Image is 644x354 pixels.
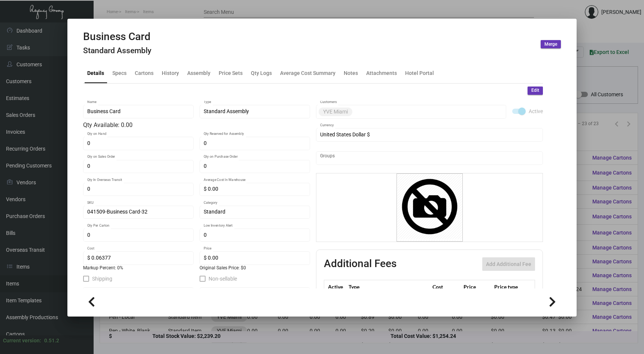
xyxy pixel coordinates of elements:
div: Specs [112,69,127,77]
th: Type [347,280,431,293]
input: Add new.. [320,155,539,161]
th: Price [462,280,492,293]
div: 0.51.2 [44,337,59,345]
button: Add Additional Fee [482,257,535,271]
div: Cartons [135,69,154,77]
th: Cost [431,280,461,293]
mat-chip: YVE Miami [319,108,352,116]
input: Add new.. [354,109,502,115]
div: Qty Available: 0.00 [83,121,310,130]
div: History [162,69,179,77]
div: Average Cost Summary [280,69,335,77]
button: Merge [541,40,561,48]
div: Qty Logs [251,69,272,77]
h2: Additional Fees [324,257,397,271]
span: Active [529,107,543,116]
span: Add Additional Fee [486,261,531,267]
div: Attachments [366,69,397,77]
div: Price Sets [219,69,243,77]
div: Hotel Portal [405,69,434,77]
span: Shipping [92,274,112,283]
h4: Standard Assembly [83,46,151,55]
h2: Business Card [83,30,151,43]
th: Price type [492,280,526,293]
span: Edit [531,87,539,94]
th: Active [324,280,347,293]
div: Details [87,69,104,77]
span: Non-sellable [209,274,237,283]
div: Assembly [187,69,210,77]
button: Edit [528,87,543,95]
span: Merge [544,41,557,48]
div: Current version: [3,337,41,345]
div: Notes [344,69,358,77]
